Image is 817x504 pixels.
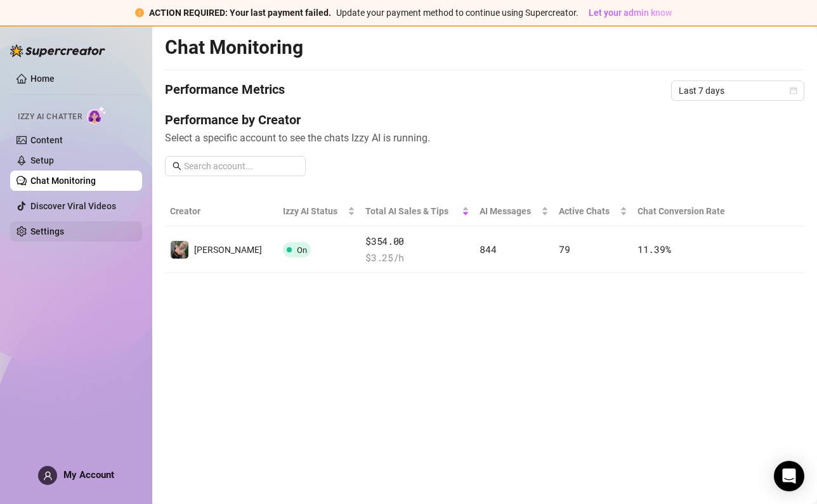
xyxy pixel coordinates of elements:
button: Let your admin know [584,5,677,20]
th: AI Messages [474,197,554,226]
a: Content [30,135,63,145]
span: user [43,471,53,481]
img: logo-BBDzfeDw.svg [10,44,105,57]
span: On [297,245,307,255]
span: $ 3.25 /h [365,250,469,266]
span: Izzy AI Status [283,204,345,218]
span: calendar [790,87,797,94]
a: Setup [30,155,54,165]
span: Total AI Sales & Tips [365,204,459,218]
span: My Account [63,469,114,481]
strong: ACTION REQUIRED: Your last payment failed. [149,8,331,18]
a: Settings [30,226,64,236]
h2: Chat Monitoring [165,36,303,60]
a: Chat Monitoring [30,176,96,186]
a: Home [30,74,55,84]
span: search [173,162,181,171]
span: exclamation-circle [135,8,144,17]
h4: Performance Metrics [165,81,285,101]
img: Sophie [171,241,188,259]
span: AI Messages [480,204,539,218]
span: 79 [559,243,570,255]
span: 11.39 % [637,243,670,255]
span: Active Chats [559,204,617,218]
span: Last 7 days [679,81,797,100]
th: Chat Conversion Rate [632,197,740,226]
input: Search account... [184,159,298,173]
span: [PERSON_NAME] [194,245,262,255]
h4: Performance by Creator [165,111,804,129]
span: Let your admin know [589,8,672,18]
span: 844 [480,243,496,255]
th: Total AI Sales & Tips [360,197,474,226]
span: $354.00 [365,234,469,249]
span: Select a specific account to see the chats Izzy AI is running. [165,130,804,146]
span: Izzy AI Chatter [18,111,82,123]
a: Discover Viral Videos [30,201,116,211]
th: Active Chats [554,197,632,226]
th: Creator [165,197,278,226]
th: Izzy AI Status [278,197,360,226]
img: AI Chatter [87,106,107,124]
div: Open Intercom Messenger [774,461,804,491]
span: Update your payment method to continue using Supercreator. [336,8,578,18]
